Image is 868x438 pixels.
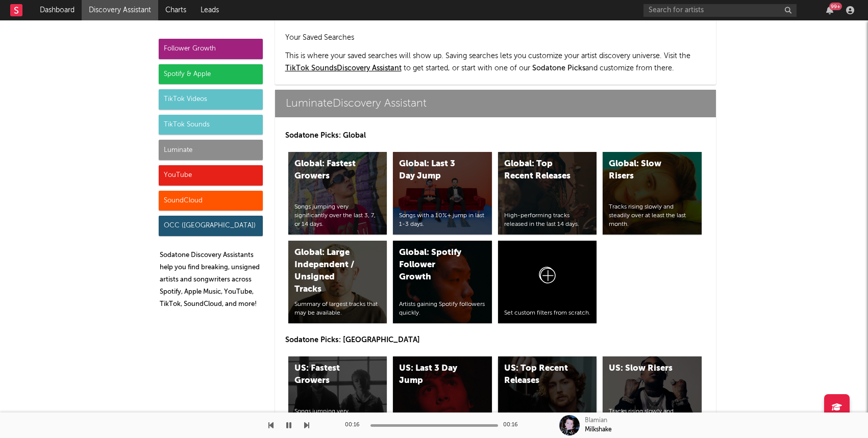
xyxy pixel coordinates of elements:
div: Spotify & Apple [159,64,263,85]
p: This is where your saved searches will show up. Saving searches lets you customize your artist di... [285,50,706,74]
a: Set custom filters from scratch. [498,241,597,323]
div: Tracks rising slowly and steadily over at least the last month. [609,407,696,433]
div: Global: Spotify Follower Growth [399,247,468,284]
p: Sodatone Discovery Assistants help you find breaking, unsigned artists and songwriters across Spo... [160,249,263,311]
div: 99 + [829,3,842,10]
p: Sodatone Picks: Global [285,130,706,142]
input: Search for artists [643,4,797,17]
a: Global: Last 3 Day JumpSongs with a 10%+ jump in last 1-3 days. [393,152,492,235]
a: LuminateDiscovery Assistant [275,90,716,117]
div: Blamian [585,416,607,425]
div: Artists gaining Spotify followers quickly. [399,300,486,318]
div: Songs jumping very significantly over the last 3, 7, or 14 days. [294,203,381,228]
p: Sodatone Picks: [GEOGRAPHIC_DATA] [285,334,706,346]
div: Songs jumping very significantly over the last 3, 7, or 14 days. [294,407,381,433]
a: Global: Slow RisersTracks rising slowly and steadily over at least the last month. [603,152,702,235]
div: OCC ([GEOGRAPHIC_DATA]) [159,216,263,236]
div: Milkshake [585,425,612,434]
div: US: Last 3 Day Jump [399,363,468,387]
div: Tracks rising slowly and steadily over at least the last month. [609,203,696,228]
div: TikTok Videos [159,89,263,110]
div: TikTok Sounds [159,115,263,135]
span: Sodatone Picks [532,65,585,72]
div: Songs with a 10%+ jump in last 1-3 days. [399,212,486,229]
div: Luminate [159,140,263,160]
a: Global: Top Recent ReleasesHigh-performing tracks released in the last 14 days. [498,152,597,235]
div: Summary of largest tracks that may be available. [294,300,381,318]
a: Global: Large Independent / Unsigned TracksSummary of largest tracks that may be available. [288,241,387,323]
div: Global: Large Independent / Unsigned Tracks [294,247,364,296]
div: US: Fastest Growers [294,363,364,387]
div: Follower Growth [159,39,263,59]
a: Global: Fastest GrowersSongs jumping very significantly over the last 3, 7, or 14 days. [288,152,387,235]
div: 00:16 [503,419,524,431]
div: Global: Last 3 Day Jump [399,158,468,183]
div: Global: Fastest Growers [294,158,364,183]
div: SoundCloud [159,191,263,211]
div: Set custom filters from scratch. [504,309,591,318]
div: Global: Top Recent Releases [504,158,574,183]
div: US: Top Recent Releases [504,363,574,387]
button: 99+ [826,6,833,14]
div: Global: Slow Risers [609,158,678,183]
div: US: Slow Risers [609,363,678,375]
div: High-performing tracks released in the last 14 days. [504,212,591,229]
div: 00:16 [345,419,365,431]
a: TikTok SoundsDiscovery Assistant [285,65,402,72]
div: YouTube [159,165,263,186]
h2: Your Saved Searches [285,32,706,44]
a: Global: Spotify Follower GrowthArtists gaining Spotify followers quickly. [393,241,492,323]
